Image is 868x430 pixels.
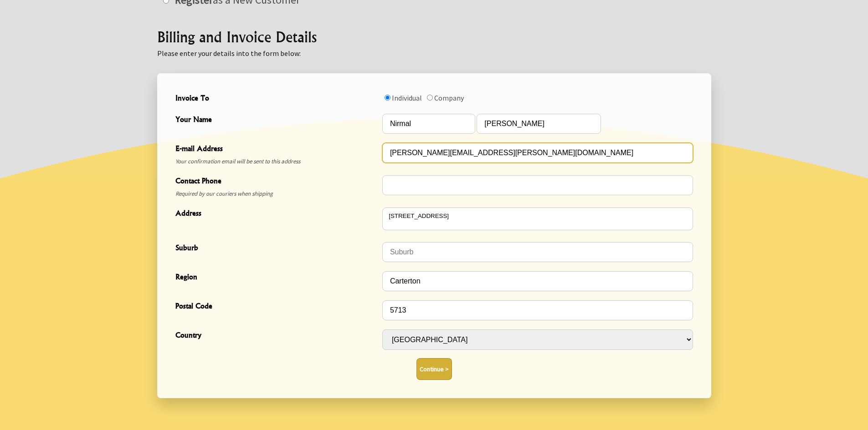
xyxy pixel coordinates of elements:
[175,188,378,199] span: Required by our couriers when shipping
[175,207,378,221] span: Address
[175,114,378,127] span: Your Name
[427,95,433,101] input: Invoice To
[434,93,464,102] label: Company
[392,93,422,102] label: Individual
[385,95,390,101] input: Invoice To
[157,48,711,59] p: Please enter your details into the form below:
[175,329,378,343] span: Country
[382,329,693,350] select: Country
[175,300,378,314] span: Postal Code
[382,242,693,262] input: Suburb
[175,156,378,167] span: Your confirmation email will be sent to this address
[382,175,693,195] input: Contact Phone
[382,300,693,320] input: Postal Code
[382,207,693,230] textarea: Address
[175,242,378,255] span: Suburb
[175,271,378,284] span: Region
[157,26,711,48] h2: Billing and Invoice Details
[175,143,378,156] span: E-mail Address
[175,92,378,106] span: Invoice To
[416,358,452,380] button: Continue >
[382,271,693,291] input: Region
[382,114,475,134] input: Your Name
[382,143,693,163] input: E-mail Address
[477,114,601,134] input: Your Name
[175,175,378,188] span: Contact Phone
